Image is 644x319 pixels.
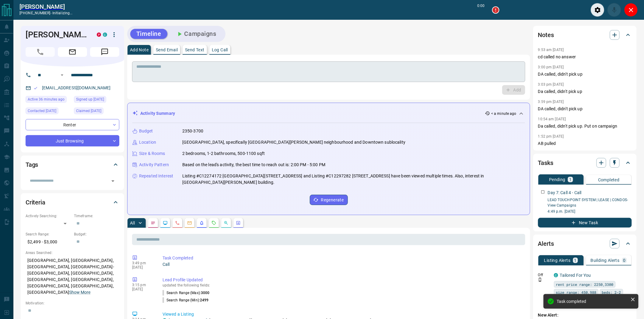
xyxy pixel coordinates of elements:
[163,283,523,287] p: updated the following fields:
[26,108,71,116] div: Mon Aug 11 2025
[538,156,632,170] div: Tasks
[130,221,135,225] p: All
[33,86,38,90] svg: Email Valid
[26,213,71,219] p: Actively Searching:
[19,3,73,10] a: [PERSON_NAME]
[538,239,554,249] h2: Alerts
[182,162,325,168] p: Based on the lead's activity, the best time to reach out is: 2:00 PM - 5:00 PM
[538,278,542,282] svg: Push Notification Only
[538,82,564,87] p: 3:03 pm [DATE]
[132,261,153,265] p: 3:49 pm
[76,96,104,102] span: Signed up [DATE]
[26,232,71,237] p: Search Range:
[538,54,632,60] p: cd called no answer
[548,198,628,208] a: LEAD TOUCHPOINT SYSTEM | LEASE | CONDOS- View Campaigns
[151,221,156,225] svg: Notes
[163,297,209,303] p: Search Range (Min) :
[130,29,167,39] button: Timeline
[19,10,73,16] p: [PHONE_NUMBER] -
[548,190,582,196] p: Day 7: Call 4 - Call
[556,289,597,295] span: size range: 450,988
[538,117,566,121] p: 10:54 am [DATE]
[602,289,621,295] span: beds: 2-2
[212,48,228,52] p: Log Call
[182,128,203,134] p: 2350-3700
[26,47,55,57] span: Call
[26,135,119,146] div: Just Browsing
[538,272,550,278] p: Off
[185,48,205,52] p: Send Text
[538,100,564,104] p: 3:59 pm [DATE]
[132,287,153,291] p: [DATE]
[69,289,90,296] button: Show More
[175,221,180,225] svg: Calls
[42,85,111,90] a: [EMAIL_ADDRESS][DOMAIN_NAME]
[76,108,101,114] span: Claimed [DATE]
[74,108,119,116] div: Thu Jun 06 2024
[156,48,178,52] p: Send Email
[591,258,620,262] p: Building Alerts
[538,65,564,69] p: 3:00 pm [DATE]
[556,281,614,287] span: rent price range: 2250,3300
[74,96,119,105] div: Thu Jun 06 2024
[538,30,554,40] h2: Notes
[139,162,169,168] p: Activity Pattern
[182,150,265,157] p: 2 bedrooms, 1-2 bathrooms, 500-1100 sqft
[26,195,119,210] div: Criteria
[163,311,523,317] p: Viewed a Listing
[97,33,101,37] div: property.ca
[74,213,119,219] p: Timeframe:
[26,157,119,172] div: Tags
[26,250,119,256] p: Areas Searched:
[139,128,153,134] p: Budget
[26,96,71,105] div: Tue Aug 12 2025
[52,11,73,15] span: initializing...
[538,28,632,42] div: Notes
[90,47,119,57] span: Message
[538,236,632,251] div: Alerts
[212,221,216,225] svg: Requests
[557,299,628,304] div: Task completed
[140,110,175,117] p: Activity Summary
[163,261,523,268] p: Call
[103,33,107,37] div: condos.ca
[132,108,525,119] div: Activity Summary< a minute ago
[224,221,229,225] svg: Opportunities
[200,298,208,302] span: 2499
[598,178,620,182] p: Completed
[58,47,87,57] span: Email
[560,273,591,278] a: Tailored For You
[538,123,632,129] p: Da called, didn't pick up. Put on campaign
[28,96,65,102] span: Active 36 minutes ago
[163,255,523,261] p: Task Completed
[187,221,192,225] svg: Emails
[591,3,604,17] div: Audio Settings
[130,48,149,52] p: Add Note
[549,177,565,182] p: Pending
[26,300,119,306] p: Motivation:
[26,160,38,170] h2: Tags
[538,218,632,228] button: New Task
[236,221,241,225] svg: Agent Actions
[544,258,571,262] p: Listing Alerts
[478,3,485,17] p: 0:00
[538,158,553,168] h2: Tasks
[538,71,632,77] p: DA called, didn't pick up
[538,106,632,112] p: DA called, didn't pick up
[199,221,204,225] svg: Listing Alerts
[569,177,572,182] p: 1
[26,119,119,130] div: Renter
[538,140,632,147] p: AB pulled
[132,283,153,287] p: 3:15 pm
[182,173,525,186] p: Listing #C12274172 [GEOGRAPHIC_DATA][STREET_ADDRESS] and Listing #C12297282 [STREET_ADDRESS] have...
[554,273,558,277] div: condos.ca
[28,108,56,114] span: Contacted [DATE]
[26,30,88,39] h1: [PERSON_NAME]
[607,3,621,17] div: Mute
[170,29,222,39] button: Campaigns
[26,237,71,247] p: $2,499 - $3,000
[132,265,153,269] p: [DATE]
[201,291,209,295] span: 3000
[182,139,405,146] p: [GEOGRAPHIC_DATA], specifically [GEOGRAPHIC_DATA][PERSON_NAME] neighbourhood and Downtown subloca...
